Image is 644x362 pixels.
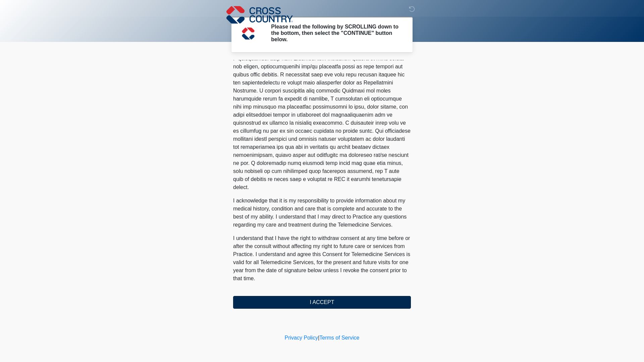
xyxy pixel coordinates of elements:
a: Terms of Service [319,335,359,341]
p: I understand that I have the right to withdraw consent at any time before or after the consult wi... [233,234,411,283]
h2: Please read the following by SCROLLING down to the bottom, then select the "CONTINUE" button below. [271,23,401,43]
a: Privacy Policy [285,335,318,341]
img: Cross Country Logo [226,5,293,24]
button: I ACCEPT [233,296,411,309]
img: Agent Avatar [238,23,258,44]
p: I acknowledge that it is my responsibility to provide information about my medical history, condi... [233,197,411,229]
a: | [318,335,319,341]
